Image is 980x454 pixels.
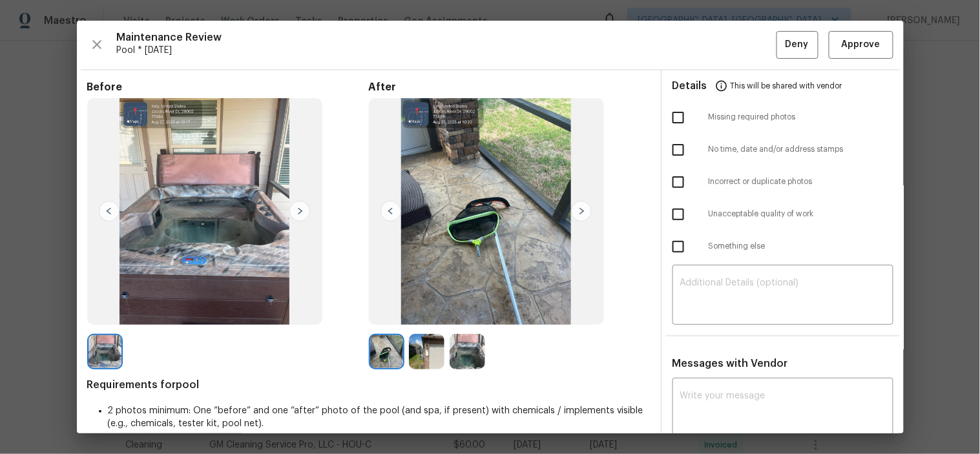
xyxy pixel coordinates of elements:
[709,241,893,252] span: Something else
[731,70,842,101] span: This will be shared with vendor
[662,198,904,231] div: Unacceptable quality of work
[381,201,401,222] img: left-chevron-button-url
[709,176,893,187] span: Incorrect or duplicate photos
[369,81,651,94] span: After
[709,144,893,155] span: No time, date and/or address stamps
[662,231,904,263] div: Something else
[571,201,592,222] img: right-chevron-button-url
[777,31,818,59] button: Deny
[87,378,651,391] span: Requirements for pool
[786,37,809,53] span: Deny
[709,209,893,220] span: Unacceptable quality of work
[672,358,788,369] span: Messages with Vendor
[117,31,777,44] span: Maintenance Review
[662,166,904,198] div: Incorrect or duplicate photos
[829,31,893,59] button: Approve
[662,101,904,134] div: Missing required photos
[709,112,893,123] span: Missing required photos
[842,37,881,53] span: Approve
[99,201,120,222] img: left-chevron-button-url
[108,404,651,430] li: 2 photos minimum: One “before” and one “after” photo of the pool (and spa, if present) with chemi...
[117,44,777,57] span: Pool * [DATE]
[87,81,369,94] span: Before
[662,134,904,166] div: No time, date and/or address stamps
[672,70,707,101] span: Details
[289,201,310,222] img: right-chevron-button-url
